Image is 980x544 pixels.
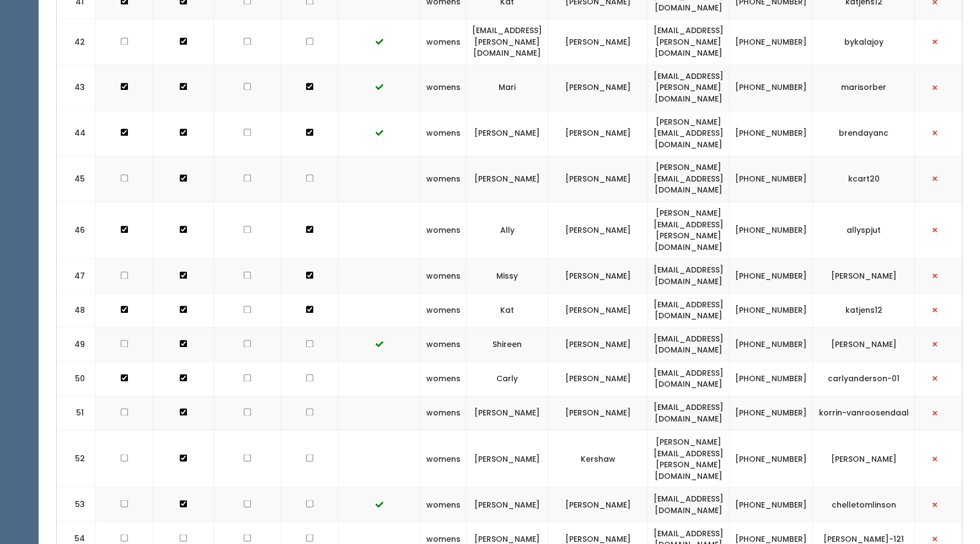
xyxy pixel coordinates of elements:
[57,487,95,521] td: 53
[421,396,467,430] td: womens
[467,396,548,430] td: [PERSON_NAME]
[648,156,730,202] td: [PERSON_NAME][EMAIL_ADDRESS][DOMAIN_NAME]
[467,259,548,293] td: Missy
[57,361,95,396] td: 50
[813,259,915,293] td: [PERSON_NAME]
[467,293,548,327] td: Kat
[57,202,95,259] td: 46
[421,293,467,327] td: womens
[648,430,730,487] td: [PERSON_NAME][EMAIL_ADDRESS][PERSON_NAME][DOMAIN_NAME]
[421,19,467,65] td: womens
[730,202,813,259] td: [PHONE_NUMBER]
[813,487,915,521] td: chelletomlinson
[421,156,467,202] td: womens
[730,110,813,156] td: [PHONE_NUMBER]
[467,65,548,110] td: Mari
[57,293,95,327] td: 48
[421,430,467,487] td: womens
[730,293,813,327] td: [PHONE_NUMBER]
[467,430,548,487] td: [PERSON_NAME]
[421,110,467,156] td: womens
[648,487,730,521] td: [EMAIL_ADDRESS][DOMAIN_NAME]
[57,259,95,293] td: 47
[648,202,730,259] td: [PERSON_NAME][EMAIL_ADDRESS][PERSON_NAME][DOMAIN_NAME]
[467,202,548,259] td: Ally
[813,293,915,327] td: katjens12
[57,65,95,110] td: 43
[548,19,648,65] td: [PERSON_NAME]
[813,430,915,487] td: [PERSON_NAME]
[813,65,915,110] td: marisorber
[548,156,648,202] td: [PERSON_NAME]
[57,19,95,65] td: 42
[421,487,467,521] td: womens
[730,156,813,202] td: [PHONE_NUMBER]
[813,327,915,361] td: [PERSON_NAME]
[813,156,915,202] td: kcart20
[421,65,467,110] td: womens
[730,65,813,110] td: [PHONE_NUMBER]
[648,361,730,396] td: [EMAIL_ADDRESS][DOMAIN_NAME]
[421,202,467,259] td: womens
[648,110,730,156] td: [PERSON_NAME][EMAIL_ADDRESS][DOMAIN_NAME]
[648,327,730,361] td: [EMAIL_ADDRESS][DOMAIN_NAME]
[548,361,648,396] td: [PERSON_NAME]
[648,396,730,430] td: [EMAIL_ADDRESS][DOMAIN_NAME]
[467,327,548,361] td: Shireen
[730,327,813,361] td: [PHONE_NUMBER]
[467,156,548,202] td: [PERSON_NAME]
[730,361,813,396] td: [PHONE_NUMBER]
[57,110,95,156] td: 44
[813,396,915,430] td: korrin-vanroosendaal
[57,327,95,361] td: 49
[548,65,648,110] td: [PERSON_NAME]
[548,327,648,361] td: [PERSON_NAME]
[548,202,648,259] td: [PERSON_NAME]
[467,487,548,521] td: [PERSON_NAME]
[548,259,648,293] td: [PERSON_NAME]
[467,361,548,396] td: Carly
[57,430,95,487] td: 52
[730,487,813,521] td: [PHONE_NUMBER]
[467,110,548,156] td: [PERSON_NAME]
[548,396,648,430] td: [PERSON_NAME]
[57,156,95,202] td: 45
[548,487,648,521] td: [PERSON_NAME]
[730,19,813,65] td: [PHONE_NUMBER]
[813,202,915,259] td: allyspjut
[648,19,730,65] td: [EMAIL_ADDRESS][PERSON_NAME][DOMAIN_NAME]
[548,293,648,327] td: [PERSON_NAME]
[648,293,730,327] td: [EMAIL_ADDRESS][DOMAIN_NAME]
[421,259,467,293] td: womens
[730,430,813,487] td: [PHONE_NUMBER]
[813,361,915,396] td: carlyanderson-01
[813,19,915,65] td: bykalajoy
[421,327,467,361] td: womens
[548,430,648,487] td: Kershaw
[648,259,730,293] td: [EMAIL_ADDRESS][DOMAIN_NAME]
[548,110,648,156] td: [PERSON_NAME]
[421,361,467,396] td: womens
[813,110,915,156] td: brendayanc
[57,396,95,430] td: 51
[730,396,813,430] td: [PHONE_NUMBER]
[730,259,813,293] td: [PHONE_NUMBER]
[648,65,730,110] td: [EMAIL_ADDRESS][PERSON_NAME][DOMAIN_NAME]
[467,19,548,65] td: [EMAIL_ADDRESS][PERSON_NAME][DOMAIN_NAME]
